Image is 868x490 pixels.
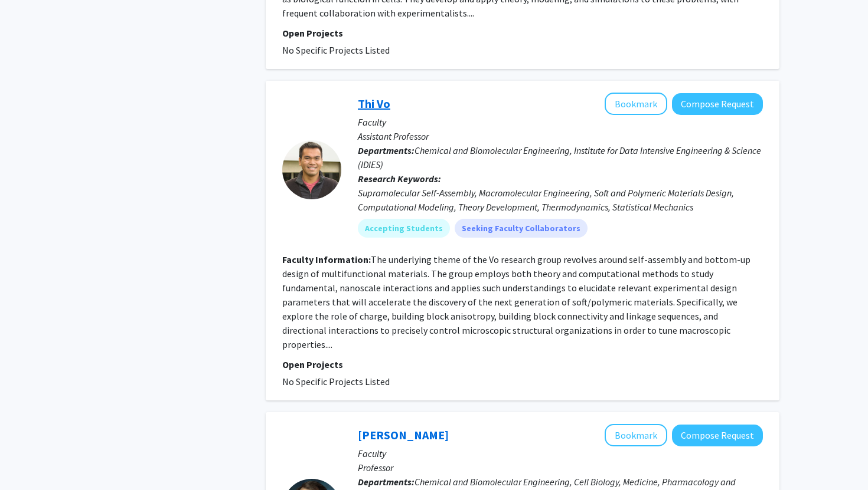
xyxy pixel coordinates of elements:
[9,437,50,481] iframe: Chat
[282,254,750,350] fg-read-more: The underlying theme of the Vo research group revolves around self-assembly and bottom-up design ...
[358,173,441,185] b: Research Keywords:
[358,476,415,488] b: Departments:
[358,446,763,461] p: Faculty
[358,129,763,143] p: Assistant Professor
[672,93,763,115] button: Compose Request to Thi Vo
[358,115,763,129] p: Faculty
[455,219,588,238] mat-chip: Seeking Faculty Collaborators
[358,144,415,156] b: Departments:
[358,461,763,475] p: Professor
[605,424,667,446] button: Add Doug Robinson to Bookmarks
[358,96,390,111] a: Thi Vo
[358,186,763,214] div: Supramolecular Self-Assembly, Macromolecular Engineering, Soft and Polymeric Materials Design, Co...
[605,93,667,115] button: Add Thi Vo to Bookmarks
[358,144,761,170] span: Chemical and Biomolecular Engineering, Institute for Data Intensive Engineering & Science (IDIES)
[358,219,450,238] mat-chip: Accepting Students
[282,44,390,56] span: No Specific Projects Listed
[282,357,763,371] p: Open Projects
[672,425,763,446] button: Compose Request to Doug Robinson
[282,254,371,265] b: Faculty Information:
[282,26,763,40] p: Open Projects
[358,427,449,442] a: [PERSON_NAME]
[282,376,390,387] span: No Specific Projects Listed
